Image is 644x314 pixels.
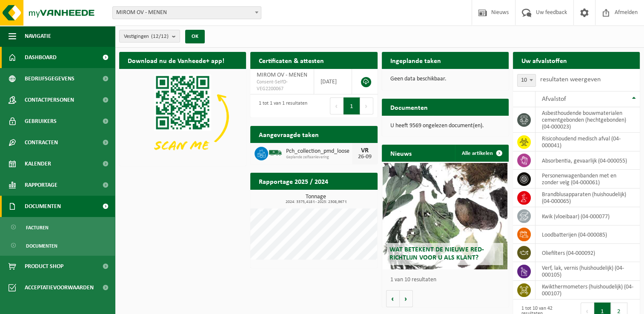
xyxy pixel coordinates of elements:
[389,246,484,261] span: Wat betekent de nieuwe RED-richtlijn voor u als klant?
[390,277,504,283] p: 1 van 10 resultaten
[26,238,57,254] span: Documenten
[25,174,57,196] span: Rapportage
[286,148,352,155] span: Pch_collection_pmd_loose
[360,97,373,114] button: Next
[390,123,500,129] p: U heeft 9569 ongelezen document(en).
[257,79,307,92] span: Consent-SelfD-VEG2200067
[113,7,261,19] span: MIROM OV - MENEN
[535,188,640,207] td: brandblusapparaten (huishoudelijk) (04-000065)
[513,52,575,69] h2: Uw afvalstoffen
[255,97,307,115] div: 1 tot 1 van 1 resultaten
[540,76,601,83] label: resultaten weergeven
[2,219,113,235] a: Facturen
[25,89,74,111] span: Contactpersonen
[255,200,377,204] span: 2024: 3375,418 t - 2025: 2308,967 t
[286,155,352,160] span: Geplande zelfaanlevering
[314,69,352,94] td: [DATE]
[25,132,58,153] span: Contracten
[455,145,508,162] a: Alle artikelen
[535,170,640,188] td: personenwagenbanden met en zonder velg (04-000061)
[119,52,233,69] h2: Download nu de Vanheede+ app!
[257,72,307,78] span: MIROM OV - MENEN
[119,69,246,164] img: Download de VHEPlus App
[535,107,640,133] td: asbesthoudende bouwmaterialen cementgebonden (hechtgebonden) (04-000023)
[119,30,180,43] button: Vestigingen(12/12)
[25,196,61,217] span: Documenten
[25,111,57,132] span: Gebruikers
[25,153,51,174] span: Kalender
[250,126,327,143] h2: Aangevraagde taken
[535,226,640,244] td: loodbatterijen (04-000085)
[400,290,413,307] button: Volgende
[25,277,94,298] span: Acceptatievoorwaarden
[383,163,507,269] a: Wat betekent de nieuwe RED-richtlijn voor u als klant?
[535,133,640,151] td: risicohoudend medisch afval (04-000041)
[356,147,373,154] div: VR
[330,97,343,114] button: Previous
[151,34,169,39] count: (12/12)
[26,220,49,236] span: Facturen
[250,173,337,189] h2: Rapportage 2025 / 2024
[517,74,536,87] span: 10
[542,96,566,103] span: Afvalstof
[112,6,261,19] span: MIROM OV - MENEN
[535,207,640,226] td: kwik (vloeibaar) (04-000077)
[343,97,360,114] button: 1
[386,290,400,307] button: Vorige
[124,30,169,43] span: Vestigingen
[535,151,640,170] td: absorbentia, gevaarlijk (04-000055)
[250,52,332,69] h2: Certificaten & attesten
[314,189,377,206] a: Bekijk rapportage
[255,194,377,204] h3: Tonnage
[185,30,205,43] button: OK
[2,237,113,254] a: Documenten
[25,26,51,47] span: Navigatie
[382,99,436,115] h2: Documenten
[356,154,373,160] div: 26-09
[25,47,57,68] span: Dashboard
[390,76,500,82] p: Geen data beschikbaar.
[535,262,640,281] td: verf, lak, vernis (huishoudelijk) (04-000105)
[382,52,449,69] h2: Ingeplande taken
[268,146,283,160] img: BL-SO-LV
[25,68,74,89] span: Bedrijfsgegevens
[518,74,535,86] span: 10
[535,281,640,300] td: kwikthermometers (huishoudelijk) (04-000107)
[535,244,640,262] td: oliefilters (04-000092)
[25,256,63,277] span: Product Shop
[382,145,420,161] h2: Nieuws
